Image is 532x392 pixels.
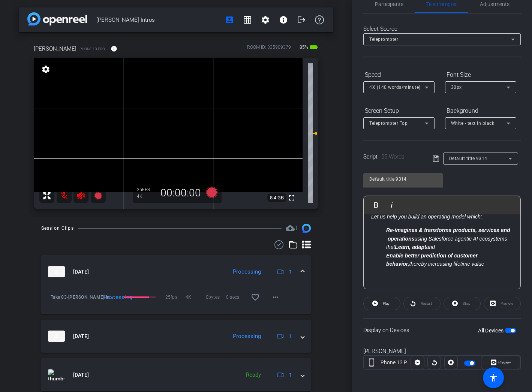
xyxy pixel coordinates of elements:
span: 30px [451,85,462,90]
span: 4K [186,293,206,301]
div: 00:00:00 [156,187,206,199]
input: Title [369,175,437,184]
span: Teleprompter [426,1,457,7]
div: Select Source [363,25,521,33]
span: [DATE] [73,268,89,276]
span: Destinations for your clips [286,224,298,233]
div: Processing [100,293,121,301]
mat-icon: more_horiz [271,293,280,302]
div: Background [445,105,516,117]
span: 8.4 GB [267,193,286,202]
span: iPhone 13 Pro [78,46,105,52]
img: thumb-nail [48,369,65,380]
mat-icon: logout [297,15,306,24]
div: [PERSON_NAME] [363,347,521,356]
mat-expansion-panel-header: thumb-nail[DATE]Processing1 [41,255,311,288]
em: Let us help you build an operating model which: [371,214,482,220]
img: Session clips [302,224,311,233]
mat-icon: cloud_upload [286,224,295,233]
span: 0bytes [206,293,226,301]
div: thumb-nail[DATE]Processing1 [41,288,311,314]
div: Processing [229,332,265,341]
mat-icon: settings [40,65,51,74]
span: Default title 9314 [449,156,487,161]
span: Play [383,301,390,305]
div: Script [363,153,422,161]
strong: Learn, adapt [395,244,426,250]
mat-icon: battery_std [309,43,318,52]
img: thumb-nail [48,266,65,277]
div: iPhone 13 Pro [379,359,411,367]
span: [DATE] [73,332,89,340]
em: thereby increasing lifetime value [386,253,484,267]
span: Take 03-[PERSON_NAME] Intros-[PERSON_NAME]-2025-09-09-15-32-00-665-0 [51,293,114,301]
em: using Salesforce agentic AI ecosystems that [386,227,510,250]
div: Font Size [445,69,516,81]
span: White - text in black [451,121,495,126]
em: and [395,244,435,250]
strong: Re-imagines & transforms products, services and operations [386,227,510,241]
span: Preview [498,360,511,364]
mat-icon: account_box [225,15,234,24]
mat-icon: info [111,45,117,52]
label: All Devices [478,327,505,334]
span: Teleprompter Top [369,121,408,126]
div: Session Clips [41,224,74,232]
span: FPS [142,187,150,192]
div: Ready [242,371,265,379]
img: app-logo [27,12,87,25]
span: 0 secs [226,293,246,301]
div: ROOM ID: 335909379 [247,44,291,55]
mat-expansion-panel-header: thumb-nail[DATE]Ready1 [41,358,311,391]
mat-icon: settings [261,15,270,24]
span: 55 Words [381,153,405,160]
div: 25 [137,187,156,193]
mat-icon: grid_on [243,15,252,24]
div: Speed [363,69,435,81]
span: 1 [295,224,298,231]
span: 1 [289,268,292,276]
span: 1 [289,332,292,340]
button: Preview [481,356,520,369]
span: [PERSON_NAME] [34,45,76,53]
mat-icon: 0 dB [308,129,317,138]
mat-icon: accessibility [489,373,498,382]
span: Participants [375,1,403,7]
span: Adjustments [480,1,510,7]
button: Play [363,297,400,310]
div: 4K [137,193,156,199]
span: [PERSON_NAME] Intros [96,12,220,27]
span: Teleprompter [369,37,398,42]
span: 85% [298,41,309,53]
mat-icon: info [279,15,288,24]
mat-icon: fullscreen [287,193,296,202]
span: [DATE] [73,371,89,379]
div: Processing [229,268,265,276]
span: 4X (140 words/minute) [369,85,421,90]
div: Screen Setup [363,105,435,117]
mat-icon: favorite_border [251,293,260,302]
mat-expansion-panel-header: thumb-nail[DATE]Processing1 [41,320,311,353]
img: thumb-nail [48,331,65,342]
div: Display on Devices [363,318,521,342]
span: 1 [289,371,292,379]
span: 25fps [165,293,186,301]
strong: Enable better prediction of customer behavior, [386,253,478,267]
